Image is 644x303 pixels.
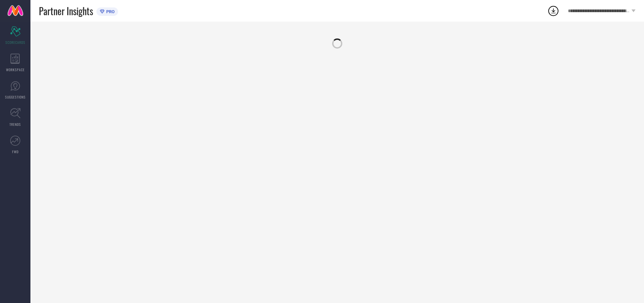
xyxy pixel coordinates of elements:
[5,94,26,100] span: SUGGESTIONS
[39,4,93,18] span: Partner Insights
[12,149,19,154] span: FWD
[547,5,559,17] div: Open download list
[5,40,25,45] span: SCORECARDS
[105,9,115,14] span: PRO
[9,122,21,127] span: TRENDS
[6,67,25,72] span: WORKSPACE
